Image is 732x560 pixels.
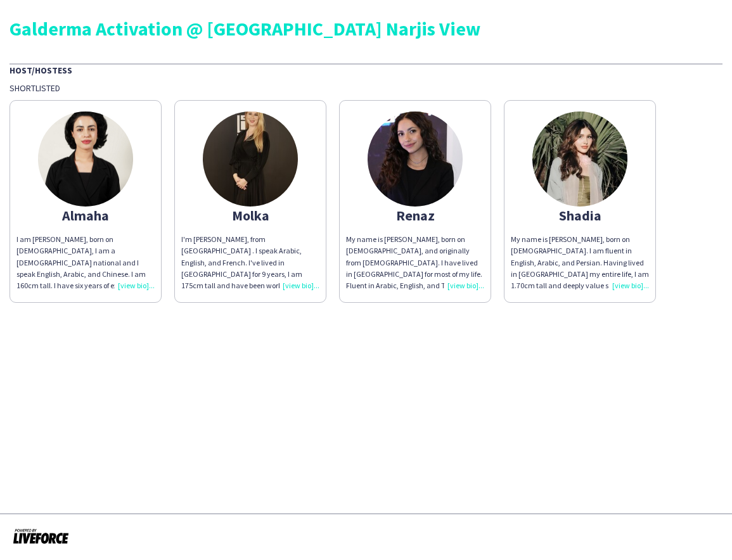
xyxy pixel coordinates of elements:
div: My name is [PERSON_NAME], born on [DEMOGRAPHIC_DATA], and originally from [DEMOGRAPHIC_DATA]. I h... [346,234,484,291]
div: Molka [181,210,319,221]
div: Almaha [16,210,155,221]
div: Shortlisted [10,82,722,94]
div: Shadia [511,210,649,221]
div: I am [PERSON_NAME], born on [DEMOGRAPHIC_DATA], I am a [DEMOGRAPHIC_DATA] national and I speak En... [16,234,155,291]
img: thumb-6cf3761b-a91a-4e67-9ce6-6902d294ea4f.jpg [38,111,133,207]
div: I'm [PERSON_NAME], from [GEOGRAPHIC_DATA] . I speak Arabic, English, and French. I've lived in [G... [181,234,319,291]
img: Powered by Liveforce [13,527,69,545]
img: thumb-672a4f785de2f.jpeg [532,111,627,207]
img: thumb-66fc3cc8af0b7.jpeg [203,111,298,207]
div: Renaz [346,210,484,221]
div: Host/Hostess [10,63,722,76]
div: Galderma Activation @ [GEOGRAPHIC_DATA] Narjis View [10,19,722,38]
img: thumb-66e5d0fb24c9f.jpeg [368,111,463,207]
div: My name is [PERSON_NAME], born on [DEMOGRAPHIC_DATA]. I am fluent in English, Arabic, and Persian... [511,234,649,291]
